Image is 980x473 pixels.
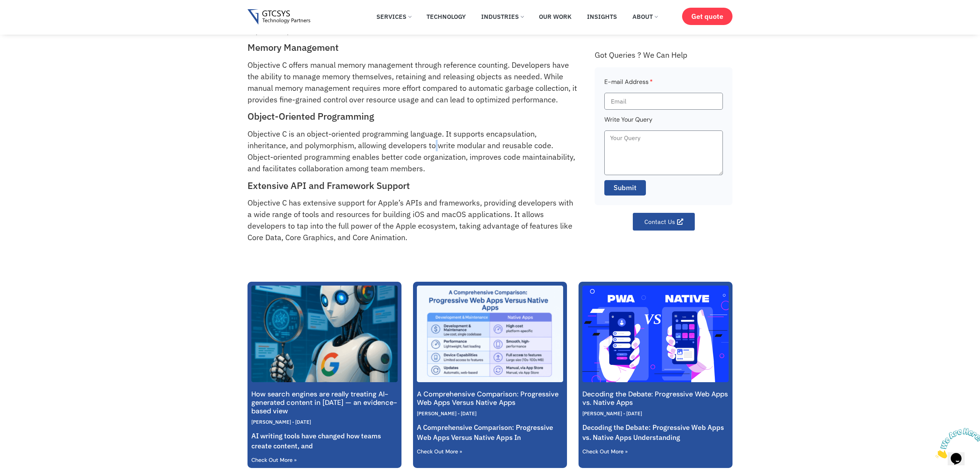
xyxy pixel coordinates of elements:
[417,286,563,382] a: A Comprehensive Comparison
[251,456,297,463] a: Read more about How search engines are really treating AI-generated content in 2025 — an evidence...
[248,59,577,105] p: Objective C offers manual memory management through reference counting. Developers have the abili...
[248,9,310,25] img: Gtcsys logo
[417,389,559,407] a: A Comprehensive Comparison: Progressive Web Apps Versus Native Apps
[644,219,675,225] span: Contact Us
[582,286,729,382] a: Progressive Web Apps vs. Native Apps
[475,8,529,25] a: Industries
[614,183,637,193] span: Submit
[582,389,728,407] a: Decoding the Debate: Progressive Web Apps vs. Native Apps
[582,410,622,417] span: [PERSON_NAME]
[932,425,980,461] iframe: chat widget
[251,389,397,416] a: How search engines are really treating AI-generated content in [DATE] — an evidence-based view
[627,8,663,25] a: About
[581,276,729,391] img: Progressive Web Apps vs. Native Apps
[533,8,577,25] a: Our Work
[248,180,577,191] h2: Extensive API and Framework Support
[581,8,623,25] a: Insights
[417,423,563,443] p: A Comprehensive Comparison: Progressive Web Apps Versus Native Apps In
[582,448,628,455] a: Read more about Decoding the Debate: Progressive Web Apps vs. Native Apps
[633,213,695,231] a: Contact Us
[595,50,732,60] div: Got Queries ? We Can Help
[251,431,398,451] p: AI writing tools have changed how teams create content, and
[417,410,457,417] span: [PERSON_NAME]
[248,42,577,53] h2: Memory Management
[682,8,732,25] a: Get quote
[248,111,577,122] h2: Object-Oriented Programming
[691,12,723,20] span: Get quote
[604,77,653,93] label: E-mail Address
[421,8,472,25] a: Technology
[292,419,311,425] span: [DATE]
[582,423,729,443] p: Decoding the Debate: Progressive Web Apps vs. Native Apps Understanding
[248,128,577,174] p: Objective C is an object-oriented programming language. It supports encapsulation, inheritance, a...
[417,448,462,455] a: Read more about A Comprehensive Comparison: Progressive Web Apps Versus Native Apps
[604,77,723,201] form: Faq Form
[416,284,564,383] img: A Comprehensive Comparison
[251,419,291,425] span: [PERSON_NAME]
[623,410,642,417] span: [DATE]
[458,410,477,417] span: [DATE]
[248,197,577,243] p: Objective C has extensive support for Apple’s APIs and frameworks, providing developers with a wi...
[604,115,652,130] label: Write Your Query
[3,3,51,33] img: Chat attention grabber
[371,8,417,25] a: Services
[604,180,646,196] button: Submit
[604,93,723,110] input: Email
